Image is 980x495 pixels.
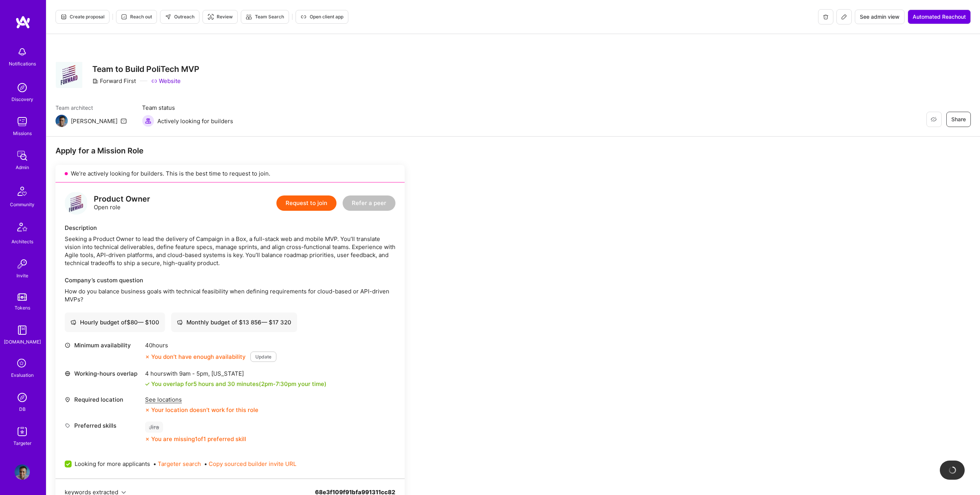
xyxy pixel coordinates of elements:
i: icon Tag [65,423,70,428]
div: [DOMAIN_NAME] [4,338,41,346]
i: icon World [65,371,70,376]
div: Company’s custom question [65,276,395,284]
div: We’re actively looking for builders. This is the best time to request to join. [56,165,405,182]
i: icon Cash [177,319,183,325]
i: icon Chevron [121,490,126,495]
button: Request to join [276,195,336,211]
img: bell [15,44,30,60]
div: See locations [145,396,258,404]
img: Community [13,182,31,200]
div: Apply for a Mission Role [56,146,405,156]
div: Architects [11,238,33,246]
span: Reach out [121,13,152,20]
div: Seeking a Product Owner to lead the delivery of Campaign in a Box, a full-stack web and mobile MV... [65,235,395,267]
span: Open client app [301,13,343,20]
span: • [204,460,296,468]
span: Team status [142,104,233,112]
div: Your location doesn’t work for this role [145,406,258,414]
span: Team architect [56,104,127,112]
img: Invite [15,256,30,272]
i: icon Check [145,382,150,386]
div: You overlap for 5 hours and 30 minutes ( your time) [151,380,327,388]
span: Create proposal [60,13,105,20]
button: Automated Reachout [908,10,971,24]
div: Preferred skills [65,422,141,430]
img: Skill Targeter [15,424,30,439]
i: icon CloseOrange [145,408,150,412]
img: Company Logo [56,61,83,88]
div: Evaluation [11,371,34,379]
img: logo [65,192,88,215]
span: Review [207,13,233,20]
div: Working-hours overlap [65,370,141,378]
div: Monthly budget of $ 13 856 — $ 17 320 [177,318,291,326]
div: Notifications [9,60,36,68]
div: Discovery [11,95,33,103]
img: Architects [13,219,31,238]
div: You are missing 1 of 1 preferred skill [151,435,246,443]
a: User Avatar [13,464,32,480]
div: [PERSON_NAME] [71,117,118,125]
a: Website [151,77,181,85]
div: 40 hours [145,341,276,349]
img: Actively looking for builders [142,115,154,127]
p: How do you balance business goals with technical feasibility when defining requirements for cloud... [65,287,395,303]
span: Share [951,116,966,123]
button: See admin view [855,10,905,24]
span: Team Search [246,13,284,20]
button: Copy sourced builder invite URL [209,460,296,468]
div: DB [19,405,26,413]
i: icon Location [65,397,70,402]
span: Outreach [165,13,194,20]
img: discovery [15,80,30,95]
button: Share [946,112,971,127]
button: Team Search [241,10,289,24]
button: Reach out [116,10,157,24]
span: 9am - 5pm , [178,370,211,377]
span: Looking for more applicants [75,460,150,468]
i: icon SelectionTeam [15,357,29,371]
button: Targeter search [158,460,201,468]
div: Open role [94,195,150,211]
div: You don’t have enough availability [145,353,246,361]
img: admin teamwork [15,148,30,163]
div: Jira [145,422,163,433]
i: icon Mail [121,118,127,124]
div: 4 hours with [US_STATE] [145,370,327,378]
img: Admin Search [15,390,30,405]
img: tokens [18,293,27,301]
img: teamwork [15,114,30,129]
i: icon Clock [65,342,70,348]
div: Tokens [15,304,30,312]
div: Community [10,200,34,208]
button: Update [250,352,276,362]
button: Open client app [296,10,348,24]
img: User Avatar [15,464,30,480]
div: Forward First [92,77,136,85]
h3: Team to Build PoliTech MVP [92,64,199,74]
span: Actively looking for builders [157,117,233,125]
button: Create proposal [56,10,109,24]
i: icon CompanyGray [92,78,98,84]
div: Targeter [13,439,31,447]
div: Hourly budget of $ 80 — $ 100 [70,318,159,326]
i: icon EyeClosed [931,116,937,122]
img: guide book [15,322,30,338]
button: Review [203,10,238,24]
div: Admin [16,163,29,171]
span: • [153,460,201,468]
div: Product Owner [94,195,150,203]
span: Automated Reachout [913,13,966,21]
i: icon Cash [70,319,76,325]
span: 2pm - 7:30pm [261,380,296,388]
div: Missions [13,129,32,137]
i: icon CloseOrange [145,437,150,441]
div: Description [65,224,395,232]
div: Invite [16,272,28,280]
img: logo [15,15,31,29]
button: Outreach [160,10,199,24]
i: icon Proposal [60,14,67,20]
img: loading [947,465,957,475]
i: icon Targeter [207,14,214,20]
i: icon CloseOrange [145,355,150,359]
